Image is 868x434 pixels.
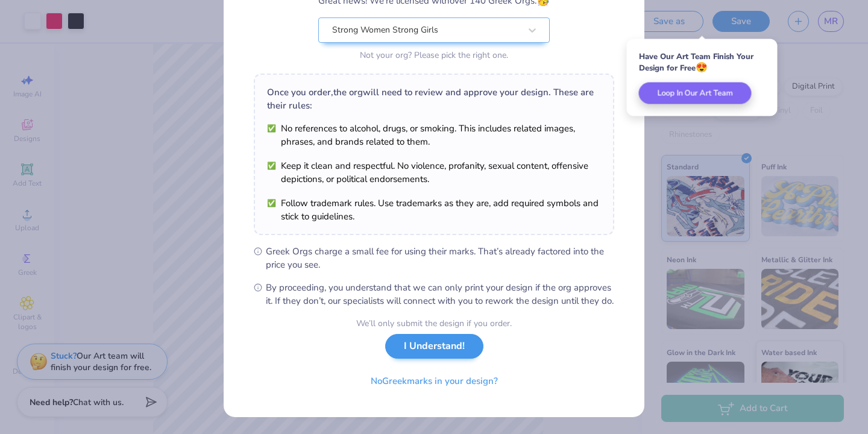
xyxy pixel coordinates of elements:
[267,159,601,186] li: Keep it clean and respectful. No violence, profanity, sexual content, offensive depictions, or po...
[267,122,601,148] li: No references to alcohol, drugs, or smoking. This includes related images, phrases, and brands re...
[639,51,766,74] div: Have Our Art Team Finish Your Design for Free
[267,86,601,112] div: Once you order, the org will need to review and approve your design. These are their rules:
[696,61,708,74] span: 😍
[639,83,752,104] button: Loop In Our Art Team
[318,49,550,61] div: Not your org? Please pick the right one.
[385,334,483,359] button: I Understand!
[266,281,614,307] span: By proceeding, you understand that we can only print your design if the org approves it. If they ...
[266,245,614,271] span: Greek Orgs charge a small fee for using their marks. That’s already factored into the price you see.
[360,369,508,394] button: NoGreekmarks in your design?
[267,197,601,223] li: Follow trademark rules. Use trademarks as they are, add required symbols and stick to guidelines.
[356,317,512,330] div: We’ll only submit the design if you order.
